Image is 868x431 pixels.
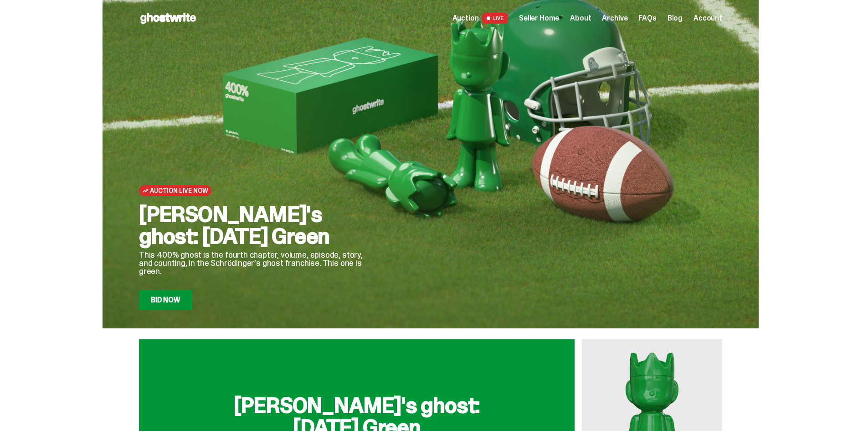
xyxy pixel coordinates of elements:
a: Account [693,15,722,22]
p: This 400% ghost is the fourth chapter, volume, episode, story, and counting, in the Schrödinger’s... [139,251,376,275]
a: About [570,15,591,22]
span: Auction [452,15,479,22]
a: Seller Home [519,15,559,22]
a: Auction LIVE [452,13,508,24]
a: Bid Now [139,290,192,310]
span: LIVE [482,13,508,24]
a: Blog [668,15,683,22]
span: Auction Live Now [150,187,208,194]
a: Archive [602,15,627,22]
h2: [PERSON_NAME]'s ghost: [DATE] Green [139,203,376,247]
a: FAQs [638,15,656,22]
